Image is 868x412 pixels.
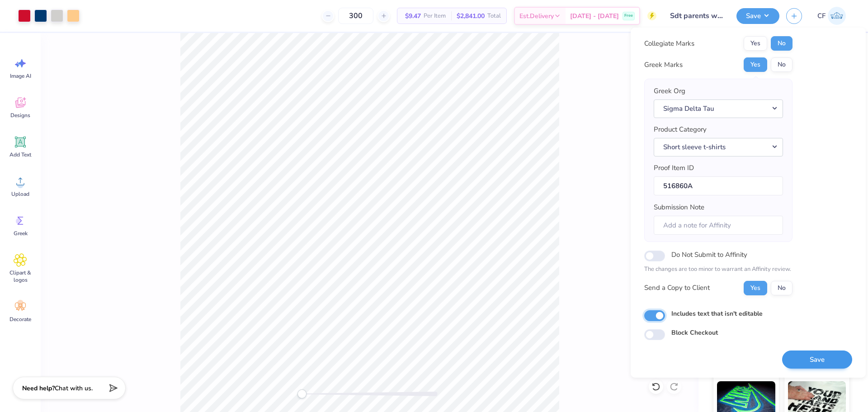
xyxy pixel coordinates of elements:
span: Add Text [9,151,31,158]
label: Block Checkout [671,328,718,337]
button: Yes [744,57,767,72]
button: Short sleeve t-shirts [654,138,783,156]
span: CF [817,11,826,21]
div: Accessibility label [297,389,307,398]
a: CF [813,7,850,25]
label: Product Category [654,124,707,135]
input: Untitled Design [663,7,730,25]
span: Image AI [10,72,31,80]
span: Total [487,11,501,21]
span: Decorate [9,316,31,323]
span: Chat with us. [55,384,93,393]
button: Yes [744,281,767,295]
span: Per Item [424,11,446,21]
strong: Need help? [22,384,55,393]
span: [DATE] - [DATE] [570,11,619,21]
button: Yes [744,36,767,51]
span: Free [624,13,633,19]
button: No [771,36,793,51]
span: Greek [14,230,28,237]
label: Proof Item ID [654,163,694,173]
input: – – [338,8,373,24]
span: $9.47 [403,11,421,21]
span: Clipart & logos [5,269,35,284]
button: No [771,281,793,295]
img: Cholo Fernandez [828,7,846,25]
button: Save [782,350,852,369]
label: Includes text that isn't editable [671,309,763,318]
label: Submission Note [654,202,704,213]
label: Do Not Submit to Affinity [671,249,747,260]
span: $2,841.00 [457,11,485,21]
div: Send a Copy to Client [644,283,710,293]
button: No [771,57,793,72]
label: Greek Org [654,86,685,96]
input: Add a note for Affinity [654,216,783,235]
button: Sigma Delta Tau [654,99,783,118]
span: Est. Delivery [519,11,554,21]
button: Save [736,8,779,24]
span: Designs [10,112,30,119]
p: The changes are too minor to warrant an Affinity review. [644,265,793,274]
span: Upload [11,190,29,198]
div: Collegiate Marks [644,38,694,49]
div: Greek Marks [644,60,683,70]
